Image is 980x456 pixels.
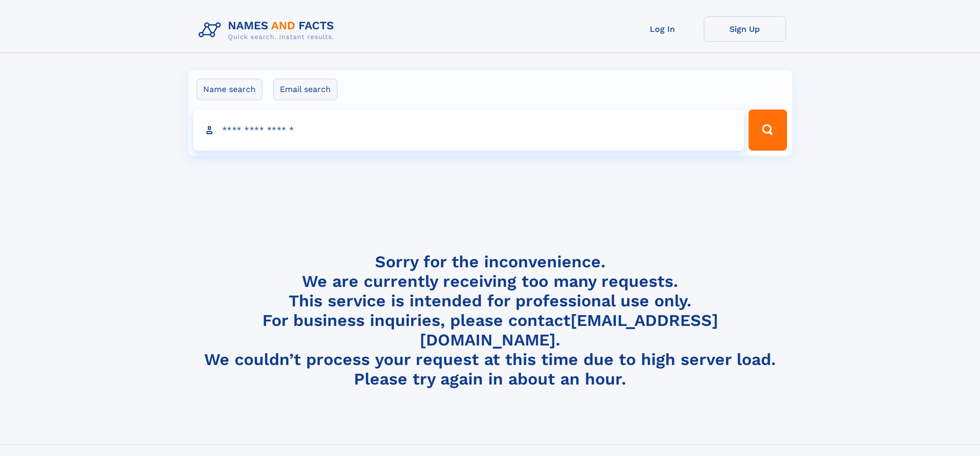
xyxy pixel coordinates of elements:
[197,79,262,100] label: Name search
[704,16,786,42] a: Sign Up
[420,311,718,350] a: [EMAIL_ADDRESS][DOMAIN_NAME]
[193,110,744,151] input: search input
[273,79,337,100] label: Email search
[194,252,786,389] h4: Sorry for the inconvenience. We are currently receiving too many requests. This service is intend...
[194,16,343,44] img: Logo Names and Facts
[621,16,704,42] a: Log In
[749,110,787,151] button: Search Button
